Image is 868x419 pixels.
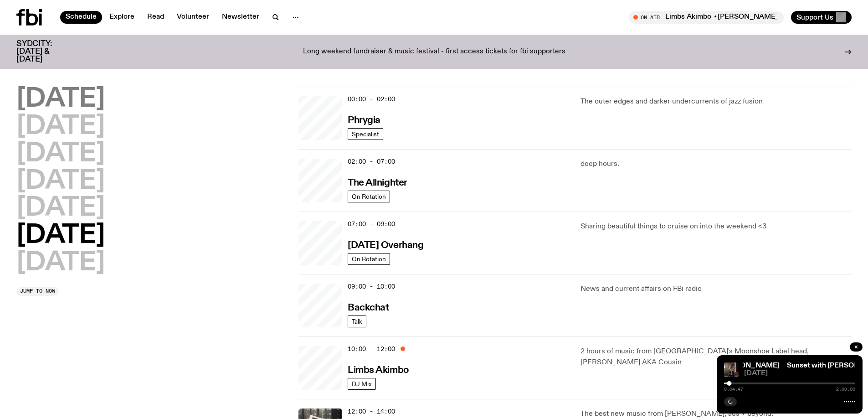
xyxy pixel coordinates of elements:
[348,114,380,125] a: Phrygia
[580,96,852,107] p: The outer edges and darker undercurrents of jazz fusion
[744,370,855,377] span: [DATE]
[348,301,389,313] a: Backchat
[348,282,395,291] span: 09:00 - 10:00
[16,114,105,140] button: [DATE]
[348,239,423,250] a: [DATE] Overhang
[352,130,379,137] span: Specialist
[580,159,852,170] p: deep hours.
[298,221,342,265] a: Harrie Hastings stands in front of cloud-covered sky and rolling hills. He's wearing sunglasses a...
[348,378,376,390] a: DJ Mix
[16,196,105,221] button: [DATE]
[16,87,105,112] button: [DATE]
[580,346,852,368] p: 2 hours of music from [GEOGRAPHIC_DATA]'s Moonshoe Label head, [PERSON_NAME] AKA Cousin
[16,141,105,167] button: [DATE]
[352,255,386,262] span: On Rotation
[171,11,215,24] a: Volunteer
[348,157,395,166] span: 02:00 - 07:00
[796,13,833,21] span: Support Us
[348,366,409,375] h3: Limbs Akimbo
[629,11,784,24] button: On AirLimbs Akimbo ⋆[PERSON_NAME]⋆
[60,11,102,24] a: Schedule
[791,11,852,24] button: Support Us
[303,48,565,56] p: Long weekend fundraiser & music festival - first access tickets for fbi supporters
[348,220,395,228] span: 07:00 - 09:00
[298,346,342,390] a: Jackson sits at an outdoor table, legs crossed and gazing at a black and brown dog also sitting a...
[16,250,105,276] button: [DATE]
[348,364,409,375] a: Limbs Akimbo
[348,178,407,188] h3: The Allnighter
[348,116,380,125] h3: Phrygia
[580,284,852,295] p: News and current affairs on FBi radio
[20,289,55,294] span: Jump to now
[142,11,169,24] a: Read
[348,303,389,313] h3: Backchat
[348,176,407,188] a: The Allnighter
[352,380,372,387] span: DJ Mix
[16,223,105,248] button: [DATE]
[298,96,342,140] a: A greeny-grainy film photo of Bela, John and Bindi at night. They are standing in a backyard on g...
[724,387,743,392] span: 0:04:47
[352,318,362,325] span: Talk
[580,221,852,232] p: Sharing beautiful things to cruise on into the weekend <3
[348,95,395,103] span: 00:00 - 02:00
[348,345,395,353] span: 10:00 - 12:00
[348,407,395,416] span: 12:00 - 14:00
[348,253,390,265] a: On Rotation
[216,11,265,24] a: Newsletter
[352,193,386,200] span: On Rotation
[16,287,59,296] button: Jump to now
[348,241,423,250] h3: [DATE] Overhang
[16,169,105,194] button: [DATE]
[599,362,780,369] a: Sunset with [PERSON_NAME], with [PERSON_NAME]
[104,11,140,24] a: Explore
[348,316,366,327] a: Talk
[16,40,75,63] h3: SYDCITY: [DATE] & [DATE]
[348,128,383,140] a: Specialist
[836,387,855,392] span: 2:00:00
[348,191,390,202] a: On Rotation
